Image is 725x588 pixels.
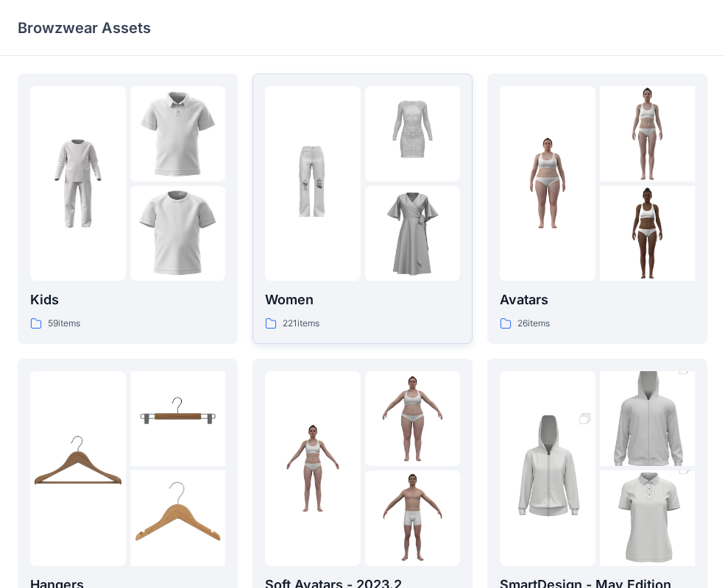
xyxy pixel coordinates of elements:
img: folder 2 [600,347,696,490]
img: folder 2 [130,371,226,467]
img: folder 1 [265,420,361,516]
p: 59 items [48,316,80,331]
img: folder 1 [500,136,595,232]
img: folder 3 [365,470,461,566]
img: folder 2 [130,86,226,182]
img: folder 1 [30,136,126,232]
img: folder 1 [500,397,595,539]
a: folder 1folder 2folder 3Women221items [252,73,473,344]
img: folder 2 [600,86,696,182]
p: 26 items [517,316,550,331]
a: folder 1folder 2folder 3Kids59items [18,73,238,344]
p: Browzwear Assets [18,18,151,38]
img: folder 3 [365,186,461,282]
img: folder 2 [365,371,461,467]
img: folder 3 [130,186,226,282]
img: folder 1 [265,136,361,232]
a: folder 1folder 2folder 3Avatars26items [487,73,707,344]
img: folder 1 [30,420,126,516]
p: 221 items [283,316,319,331]
p: Kids [30,290,225,310]
img: folder 2 [365,86,461,182]
p: Women [265,290,460,310]
img: folder 3 [130,470,226,566]
p: Avatars [500,290,695,310]
img: folder 3 [600,186,696,282]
